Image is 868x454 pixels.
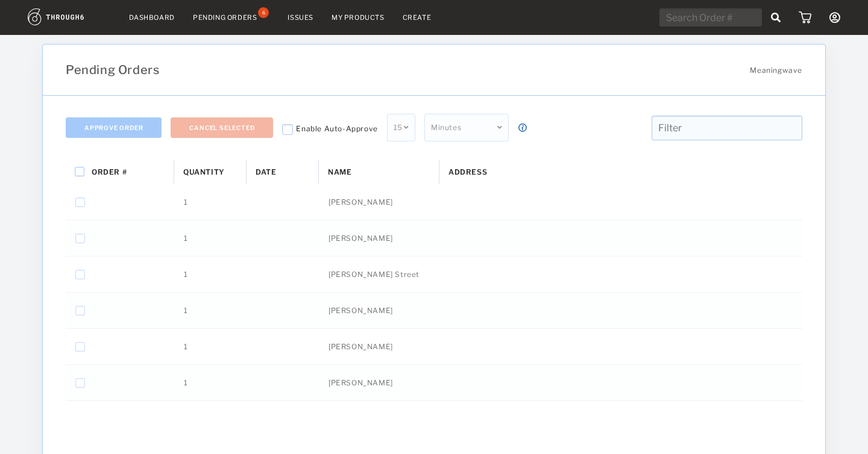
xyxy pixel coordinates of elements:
span: Address [448,167,487,176]
div: Press SPACE to select this row. [66,365,802,401]
span: Meaningwave [750,66,802,75]
div: Enable Auto-Approve [296,119,377,136]
a: Dashboard [129,13,175,22]
div: Pending Orders [193,13,257,22]
div: 1 [174,220,247,256]
div: 1 [174,365,247,400]
a: Pending Orders6 [193,12,269,23]
div: [PERSON_NAME] Street [319,257,439,292]
div: [PERSON_NAME] [319,293,439,328]
div: Press SPACE to select this row. [66,293,802,329]
div: Minutes [424,114,509,141]
div: Press SPACE to select this row. [66,184,802,220]
a: Create [403,13,432,22]
img: icon_button_info.cb0b00cd.svg [518,123,527,132]
div: 1 [174,329,247,364]
div: Press SPACE to select this row. [66,329,802,365]
span: Order # [92,167,127,176]
div: [PERSON_NAME] [319,220,439,256]
img: logo.1c10ca64.svg [28,8,111,25]
h1: Pending Orders [66,63,678,77]
div: 6 [258,7,269,18]
div: [PERSON_NAME] [319,329,439,364]
a: Issues [288,13,313,22]
img: icon_cart.dab5cea1.svg [799,11,811,23]
button: Cancel Selected [171,117,273,138]
div: 1 [174,184,247,220]
span: Name [328,167,351,176]
div: Press SPACE to select this row. [66,257,802,293]
span: Quantity [183,167,225,176]
div: [PERSON_NAME] [319,365,439,400]
a: My Products [332,13,385,22]
div: 1 [174,293,247,328]
div: 15 [387,114,415,141]
div: Press SPACE to select this row. [66,220,802,257]
input: Search Order # [659,8,762,26]
input: Filter [652,116,802,140]
div: 1 [174,257,247,292]
span: Date [256,167,276,176]
div: [PERSON_NAME] [319,184,439,220]
button: Approve Order [66,117,162,138]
